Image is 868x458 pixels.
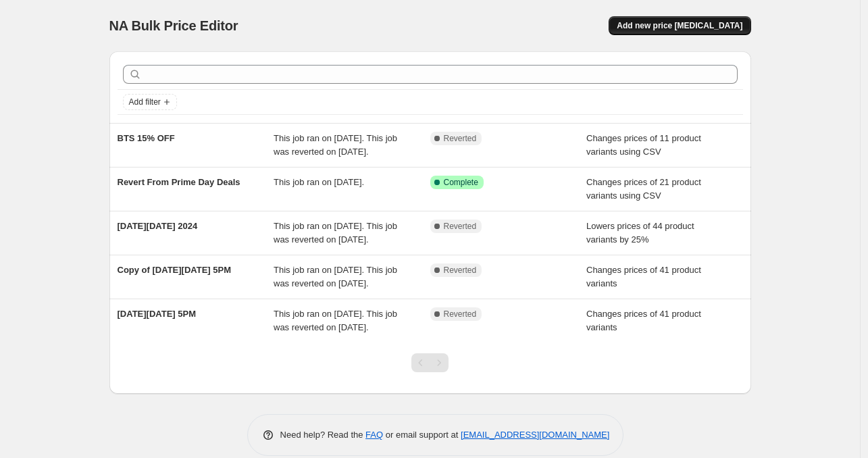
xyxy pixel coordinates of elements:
[444,177,478,188] span: Complete
[444,309,477,320] span: Reverted
[274,265,397,288] span: This job ran on [DATE]. This job was reverted on [DATE].
[444,133,477,144] span: Reverted
[280,430,366,440] span: Need help? Read the
[365,430,383,440] a: FAQ
[118,309,197,319] span: [DATE][DATE] 5PM
[609,16,750,35] button: Add new price [MEDICAL_DATA]
[444,265,477,276] span: Reverted
[129,97,161,107] span: Add filter
[274,309,397,332] span: This job ran on [DATE]. This job was reverted on [DATE].
[586,133,701,157] span: Changes prices of 11 product variants using CSV
[109,18,238,33] span: NA Bulk Price Editor
[444,221,477,232] span: Reverted
[586,221,694,245] span: Lowers prices of 44 product variants by 25%
[586,309,701,332] span: Changes prices of 41 product variants
[461,430,609,440] a: [EMAIL_ADDRESS][DOMAIN_NAME]
[118,133,175,143] span: BTS 15% OFF
[586,265,701,288] span: Changes prices of 41 product variants
[383,430,461,440] span: or email support at
[274,221,397,245] span: This job ran on [DATE]. This job was reverted on [DATE].
[118,265,232,275] span: Copy of [DATE][DATE] 5PM
[617,20,742,31] span: Add new price [MEDICAL_DATA]
[274,133,397,157] span: This job ran on [DATE]. This job was reverted on [DATE].
[123,94,177,110] button: Add filter
[118,221,198,231] span: [DATE][DATE] 2024
[586,177,701,201] span: Changes prices of 21 product variants using CSV
[118,177,240,187] span: Revert From Prime Day Deals
[274,177,364,187] span: This job ran on [DATE].
[411,353,449,372] nav: Pagination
